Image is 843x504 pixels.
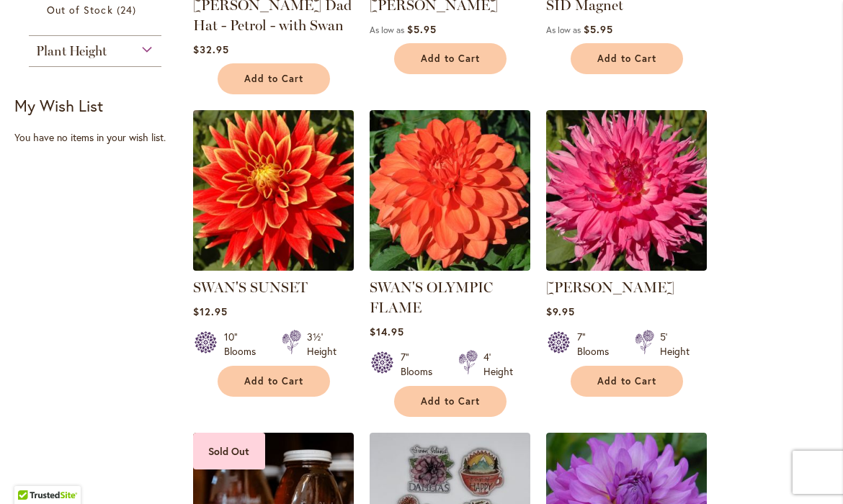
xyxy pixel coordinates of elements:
button: Add to Cart [571,43,683,74]
img: HELEN RICHMOND [546,110,707,271]
span: $9.95 [546,305,575,318]
a: HELEN RICHMOND [546,260,707,274]
div: 3½' Height [307,330,336,359]
button: Add to Cart [218,366,330,397]
div: 5' Height [660,330,690,359]
span: Add to Cart [421,395,480,408]
a: SWAN'S OLYMPIC FLAME [370,279,493,316]
span: Add to Cart [244,73,303,85]
button: Add to Cart [394,386,507,417]
button: Add to Cart [571,366,683,397]
span: $14.95 [370,325,404,338]
a: Swan's Olympic Flame [370,260,530,274]
span: $32.95 [193,42,229,56]
img: Swan's Sunset [189,106,357,274]
span: Add to Cart [244,375,303,387]
div: 7" Blooms [401,350,441,379]
button: Add to Cart [394,43,507,74]
div: 10" Blooms [224,330,264,359]
a: SWAN'S SUNSET [193,279,308,296]
span: Add to Cart [597,375,656,387]
span: $12.95 [193,305,228,318]
iframe: Launch Accessibility Center [11,453,51,493]
span: Add to Cart [597,53,656,65]
span: $5.95 [584,22,613,36]
span: $5.95 [407,22,437,36]
div: 4' Height [483,350,513,379]
span: Plant Height [36,43,107,59]
div: Sold Out [193,433,265,469]
a: [PERSON_NAME] [546,279,674,296]
a: Out of Stock 24 [47,2,147,17]
span: As low as [370,24,404,35]
img: Swan's Olympic Flame [370,110,530,271]
button: Add to Cart [218,63,330,94]
span: 24 [117,2,140,17]
a: Swan's Sunset [193,260,354,274]
div: 7" Blooms [577,330,617,359]
span: Add to Cart [421,53,480,65]
div: You have no items in your wish list. [14,130,184,145]
span: As low as [546,24,581,35]
span: Out of Stock [47,3,113,17]
strong: My Wish List [14,95,103,116]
